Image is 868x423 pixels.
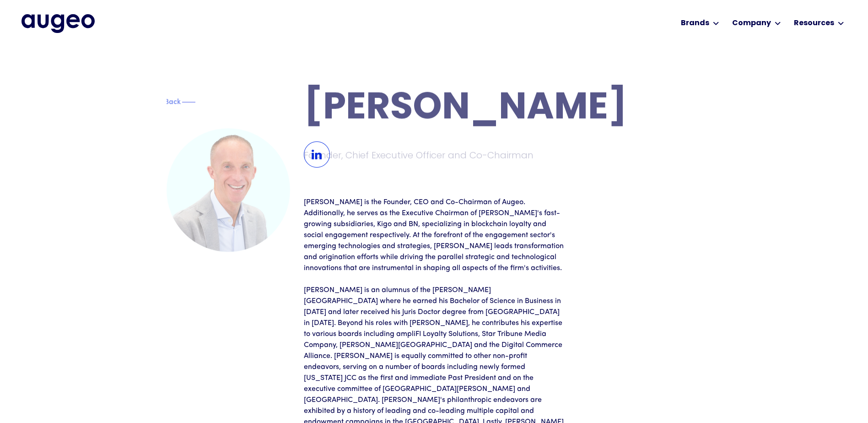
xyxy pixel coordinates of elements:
h1: [PERSON_NAME] [304,91,702,128]
img: LinkedIn Icon [304,141,330,168]
p: ‍ [304,274,565,285]
div: Brands [681,18,709,29]
div: Company [732,18,771,29]
div: Resources [794,18,834,29]
img: Blue decorative line [182,97,195,108]
a: home [22,14,95,33]
div: Founder, Chief Executive Officer and Co-Chairman [304,149,567,162]
div: Back [164,95,181,106]
img: Augeo's full logo in midnight blue. [22,14,95,33]
p: [PERSON_NAME] is the Founder, CEO and Co-Chairman of Augeo. Additionally, he serves as the Execut... [304,197,565,274]
a: Blue text arrowBackBlue decorative line [167,97,205,107]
